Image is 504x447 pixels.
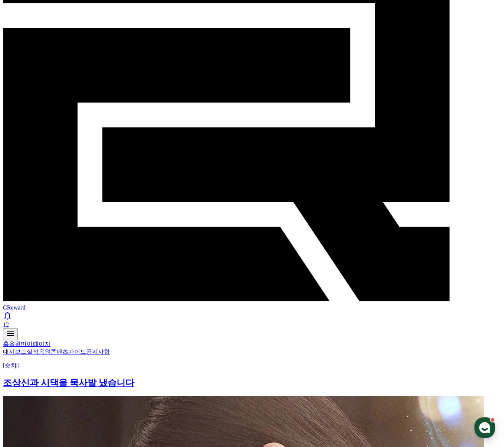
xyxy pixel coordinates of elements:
h2: 조상신과 시댁을 묵사발 냈습니다 [3,377,501,389]
a: CReward [3,298,501,311]
a: 대시보드 [3,349,27,355]
p: [숏챠] [3,362,501,370]
a: 마이페이지 [21,341,50,347]
a: 공지사항 [86,349,110,355]
span: 대화 [68,247,77,253]
span: 홈 [23,247,28,253]
a: 홈 [3,341,9,347]
div: 12 [3,321,501,328]
span: CReward [3,304,25,311]
a: 대화 [49,236,96,254]
a: 설정 [96,236,143,254]
a: 음원 [39,349,50,355]
a: 홈 [2,236,49,254]
a: 12 [3,311,501,328]
a: 가이드 [68,349,86,355]
span: 설정 [115,247,124,253]
a: 실적 [27,349,39,355]
a: 음원 [9,341,21,347]
a: 콘텐츠 [50,349,68,355]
